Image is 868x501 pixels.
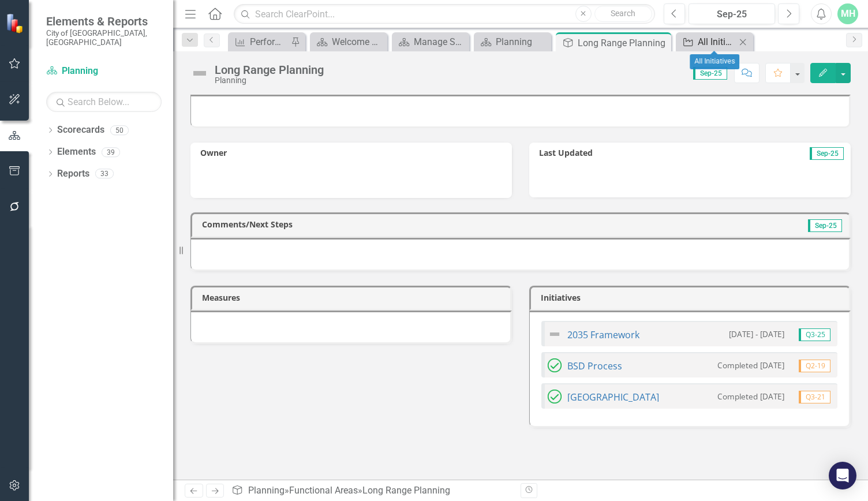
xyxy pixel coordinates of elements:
h3: Last Updated [539,148,724,157]
div: Planning [496,35,548,49]
small: City of [GEOGRAPHIC_DATA], [GEOGRAPHIC_DATA] [46,28,162,47]
img: Not Defined [548,327,562,341]
div: 33 [95,169,114,179]
a: Performance Measures - City Manager Monthly Update [231,35,288,49]
a: Reports [57,167,89,181]
span: Sep-25 [693,67,727,80]
h3: Comments/Next Steps [202,220,664,229]
img: Completed [548,390,562,403]
span: Q3-25 [799,328,830,341]
div: Long Range Planning [215,63,324,76]
small: Completed [DATE] [717,391,784,402]
div: Manage Scorecards [414,35,466,49]
input: Search Below... [46,92,162,112]
div: Sep-25 [693,8,771,21]
button: MH [837,3,858,24]
div: Performance Measures - City Manager Monthly Update [250,35,288,49]
a: BSD Process [567,360,622,372]
img: ClearPoint Strategy [6,13,27,33]
span: Sep-25 [808,219,842,232]
a: 2035 Framework [567,328,639,341]
h3: Owner [200,148,506,157]
span: Search [611,9,635,18]
span: Q2-19 [799,360,830,372]
span: Q3-21 [799,391,830,403]
input: Search ClearPoint... [234,4,655,24]
div: » » [231,484,512,498]
h3: Measures [202,293,504,302]
div: Planning [215,76,324,85]
a: Functional Areas [289,485,358,496]
span: Sep-25 [810,147,844,160]
div: Long Range Planning [362,485,450,496]
div: Welcome Page [332,35,384,49]
a: Manage Scorecards [395,35,466,49]
a: Planning [248,485,285,496]
button: Sep-25 [689,3,775,24]
div: All Initiatives [698,35,736,49]
h3: Initiatives [541,293,843,302]
div: 50 [110,125,129,135]
img: Completed [548,358,562,372]
a: Welcome Page [313,35,384,49]
a: [GEOGRAPHIC_DATA] [567,391,659,403]
small: [DATE] - [DATE] [729,328,784,339]
a: Scorecards [57,124,104,137]
span: Elements & Reports [46,14,162,28]
img: Not Defined [190,64,209,83]
div: Open Intercom Messenger [829,462,856,489]
button: Search [594,6,652,22]
a: All Initiatives [679,35,736,49]
div: All Initiatives [690,54,739,69]
div: 39 [102,147,120,157]
div: Long Range Planning [578,36,668,50]
a: Planning [477,35,548,49]
a: Planning [46,65,162,78]
a: Elements [57,145,96,159]
small: Completed [DATE] [717,360,784,371]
